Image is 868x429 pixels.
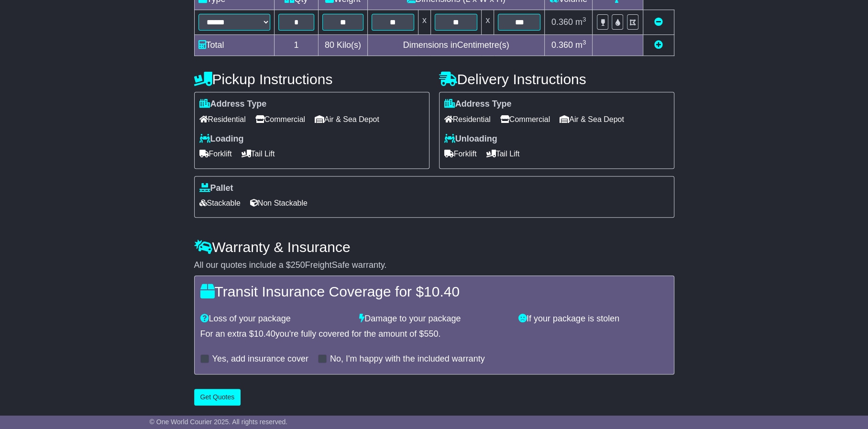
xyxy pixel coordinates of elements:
div: Damage to your package [354,314,514,324]
span: Air & Sea Depot [560,112,624,127]
div: For an extra $ you're fully covered for the amount of $ . [200,329,668,340]
label: Loading [199,134,244,144]
span: m [575,17,586,27]
span: Tail Lift [486,146,520,161]
label: Address Type [444,99,512,110]
span: Stackable [199,196,241,210]
label: Unloading [444,134,497,144]
span: 10.40 [254,329,275,339]
span: 80 [325,40,334,50]
span: Tail Lift [242,146,275,161]
label: No, I'm happy with the included warranty [330,354,485,364]
label: Address Type [199,99,267,110]
span: 0.360 [551,17,573,27]
h4: Transit Insurance Coverage for $ [200,284,668,299]
span: Forklift [199,146,232,161]
a: Remove this item [654,17,663,27]
div: If your package is stolen [514,314,673,324]
td: x [418,10,430,35]
td: Kilo(s) [319,35,368,56]
span: 0.360 [551,40,573,50]
span: 250 [291,260,305,270]
td: Total [194,35,274,56]
label: Yes, add insurance cover [212,354,308,364]
span: Forklift [444,146,477,161]
h4: Delivery Instructions [439,71,674,87]
span: 10.40 [424,284,460,299]
td: x [482,10,494,35]
sup: 3 [582,16,586,23]
span: 550 [424,329,438,339]
span: Commercial [500,112,550,127]
span: Commercial [255,112,305,127]
span: Residential [444,112,491,127]
td: 1 [274,35,319,56]
div: All our quotes include a $ FreightSafe warranty. [194,260,674,271]
td: Dimensions in Centimetre(s) [367,35,545,56]
span: Non Stackable [250,196,308,210]
span: Residential [199,112,246,127]
sup: 3 [582,39,586,46]
label: Pallet [199,183,233,194]
a: Add new item [654,40,663,50]
button: Get Quotes [194,389,241,406]
div: Loss of your package [196,314,355,324]
h4: Warranty & Insurance [194,239,674,255]
h4: Pickup Instructions [194,71,429,87]
span: m [575,40,586,50]
span: © One World Courier 2025. All rights reserved. [150,418,288,426]
span: Air & Sea Depot [315,112,379,127]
